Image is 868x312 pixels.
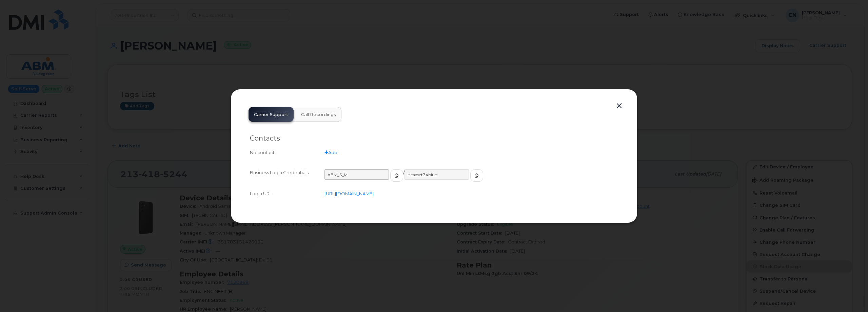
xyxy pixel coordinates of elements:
div: / [324,169,618,188]
a: [URL][DOMAIN_NAME] [324,191,374,196]
span: Call Recordings [301,112,336,117]
button: copy to clipboard [470,169,483,182]
h2: Contacts [250,134,618,143]
div: Login URL [250,190,324,197]
a: Add [324,150,337,155]
button: copy to clipboard [390,169,403,182]
div: No contact [250,149,324,156]
div: Business Login Credentials [250,169,324,188]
